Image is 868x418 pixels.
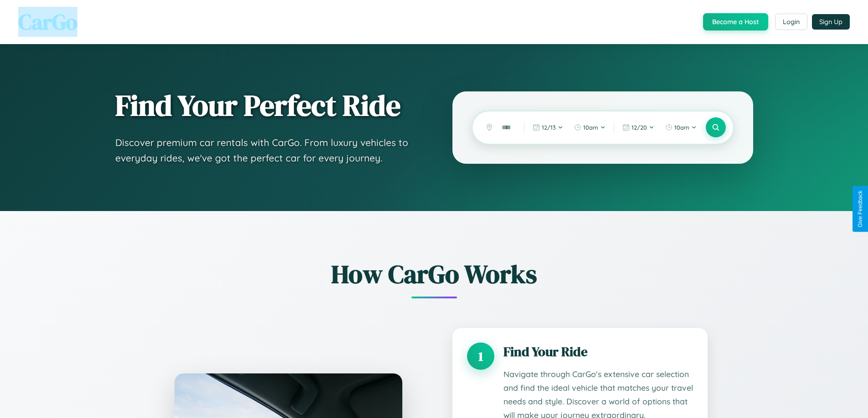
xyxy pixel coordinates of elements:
span: 10am [583,124,598,131]
p: Discover premium car rentals with CarGo. From luxury vehicles to everyday rides, we've got the pe... [115,135,416,166]
button: 10am [661,120,701,135]
span: 12 / 13 [542,124,556,131]
h2: How CarGo Works [161,257,708,292]
span: 12 / 20 [632,124,647,131]
span: CarGo [18,7,77,37]
button: Login [775,14,807,30]
div: Give Feedback [857,191,863,227]
button: 10am [570,120,610,135]
button: Sign Up [812,14,850,30]
h3: Find Your Ride [503,342,693,361]
button: 12/13 [528,120,568,135]
h1: Find Your Perfect Ride [115,90,416,121]
div: 1 [467,342,494,370]
span: 10am [674,124,689,131]
button: 12/20 [618,120,659,135]
button: Become a Host [703,13,768,30]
